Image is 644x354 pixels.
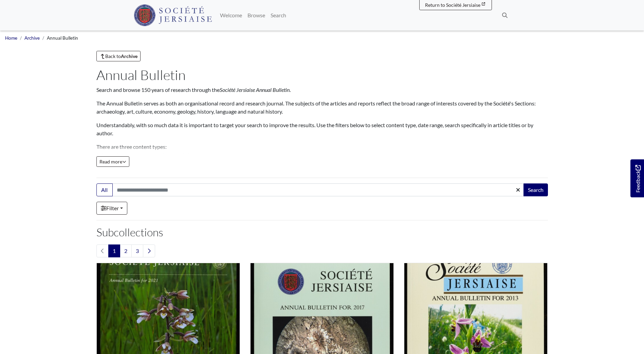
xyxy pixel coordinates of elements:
p: Search and browse 150 years of research through the . [96,86,548,94]
a: Goto page 2 [120,244,132,257]
a: Back toArchive [96,51,141,61]
span: Return to Société Jersiaise [425,2,480,8]
a: Next page [143,244,155,257]
em: Société Jersiaise Annual Bulletin [220,86,290,93]
a: Archive [24,35,40,41]
a: Would you like to provide feedback? [630,159,644,197]
input: Search this collection... [112,183,524,196]
a: Filter [96,202,127,215]
a: Home [5,35,17,41]
a: Société Jersiaise logo [134,3,212,28]
a: Search [268,8,289,22]
button: Search [523,183,548,196]
button: Read all of the content [96,156,129,167]
strong: Archive [121,53,137,59]
p: The Annual Bulletin serves as both an organisational record and research journal. The subjects of... [96,99,548,116]
h2: Subcollections [96,226,548,239]
a: Goto page 3 [131,244,143,257]
span: Read more [99,159,126,164]
p: There are three content types: Information: contains administrative information. Reports: contain... [96,143,548,175]
a: Welcome [217,8,245,22]
p: Understandably, with so much data it is important to target your search to improve the results. U... [96,121,548,137]
span: Feedback [634,165,642,192]
li: Previous page [96,244,109,257]
nav: pagination [96,244,548,257]
span: Goto page 1 [108,244,120,257]
button: All [96,183,113,196]
h1: Annual Bulletin [96,67,548,83]
img: Société Jersiaise [134,4,212,26]
span: Annual Bulletin [47,35,78,41]
a: Browse [245,8,268,22]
